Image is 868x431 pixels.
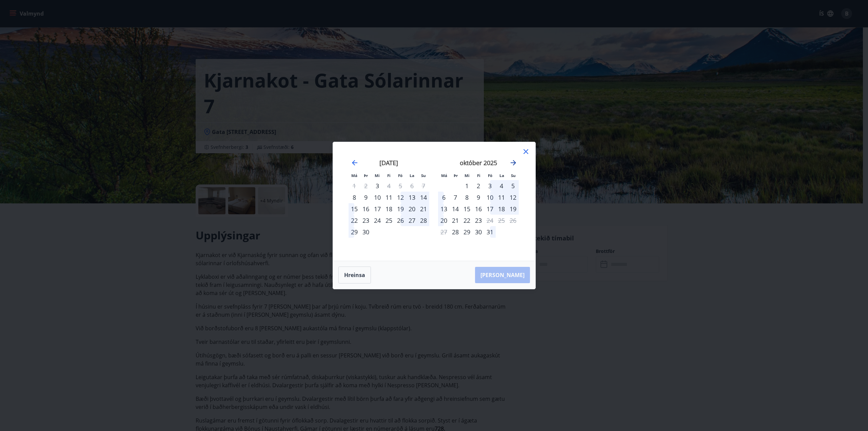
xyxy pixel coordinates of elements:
td: Choose mánudagur, 22. september 2025 as your check-in date. It’s available. [349,215,360,226]
td: Choose þriðjudagur, 14. október 2025 as your check-in date. It’s available. [450,203,461,215]
td: Choose sunnudagur, 14. september 2025 as your check-in date. It’s available. [418,192,429,203]
div: 20 [438,215,450,226]
td: Choose sunnudagur, 5. október 2025 as your check-in date. It’s available. [507,180,519,192]
small: Fi [477,173,480,178]
div: 7 [450,192,461,203]
td: Choose sunnudagur, 28. september 2025 as your check-in date. It’s available. [418,215,429,226]
td: Choose mánudagur, 8. september 2025 as your check-in date. It’s available. [349,192,360,203]
div: 30 [360,226,372,238]
td: Not available. föstudagur, 24. október 2025 [484,215,496,226]
div: 23 [360,215,372,226]
td: Not available. föstudagur, 5. september 2025 [395,180,406,192]
td: Choose miðvikudagur, 22. október 2025 as your check-in date. It’s available. [461,215,473,226]
div: 11 [496,192,507,203]
td: Choose mánudagur, 13. október 2025 as your check-in date. It’s available. [438,203,450,215]
td: Choose laugardagur, 20. september 2025 as your check-in date. It’s available. [406,203,418,215]
div: Aðeins útritun í boði [383,180,395,192]
div: 28 [418,215,429,226]
small: Mi [465,173,470,178]
td: Choose laugardagur, 18. október 2025 as your check-in date. It’s available. [496,203,507,215]
div: 12 [507,192,519,203]
div: 9 [473,192,484,203]
small: La [499,173,504,178]
div: 21 [418,203,429,215]
small: Su [511,173,516,178]
td: Choose föstudagur, 3. október 2025 as your check-in date. It’s available. [484,180,496,192]
td: Not available. sunnudagur, 7. september 2025 [418,180,429,192]
td: Choose föstudagur, 31. október 2025 as your check-in date. It’s available. [484,226,496,238]
div: 20 [406,203,418,215]
div: 22 [461,215,473,226]
div: 5 [507,180,519,192]
div: Aðeins innritun í boði [349,192,360,203]
td: Choose fimmtudagur, 11. september 2025 as your check-in date. It’s available. [383,192,395,203]
small: Mi [375,173,380,178]
div: 15 [349,203,360,215]
small: Fi [387,173,391,178]
td: Choose föstudagur, 26. september 2025 as your check-in date. It’s available. [395,215,406,226]
div: 29 [349,226,360,238]
div: 19 [507,203,519,215]
td: Choose þriðjudagur, 7. október 2025 as your check-in date. It’s available. [450,192,461,203]
button: Hreinsa [338,267,371,283]
td: Choose þriðjudagur, 16. september 2025 as your check-in date. It’s available. [360,203,372,215]
small: Þr [364,173,368,178]
td: Choose sunnudagur, 12. október 2025 as your check-in date. It’s available. [507,192,519,203]
td: Choose miðvikudagur, 15. október 2025 as your check-in date. It’s available. [461,203,473,215]
div: 17 [484,203,496,215]
td: Choose miðvikudagur, 29. október 2025 as your check-in date. It’s available. [461,226,473,238]
td: Choose mánudagur, 29. september 2025 as your check-in date. It’s available. [349,226,360,238]
strong: [DATE] [379,159,398,167]
td: Choose miðvikudagur, 3. september 2025 as your check-in date. It’s available. [372,180,383,192]
td: Choose þriðjudagur, 28. október 2025 as your check-in date. It’s available. [450,226,461,238]
td: Choose laugardagur, 4. október 2025 as your check-in date. It’s available. [496,180,507,192]
div: 18 [496,203,507,215]
small: Má [441,173,447,178]
div: Move backward to switch to the previous month. [351,159,359,167]
div: 3 [484,180,496,192]
td: Choose miðvikudagur, 10. september 2025 as your check-in date. It’s available. [372,192,383,203]
td: Choose miðvikudagur, 17. september 2025 as your check-in date. It’s available. [372,203,383,215]
td: Choose föstudagur, 12. september 2025 as your check-in date. It’s available. [395,192,406,203]
td: Not available. laugardagur, 6. september 2025 [406,180,418,192]
td: Choose sunnudagur, 19. október 2025 as your check-in date. It’s available. [507,203,519,215]
div: 16 [360,203,372,215]
div: Calendar [341,150,527,253]
div: 2 [473,180,484,192]
td: Choose þriðjudagur, 30. september 2025 as your check-in date. It’s available. [360,226,372,238]
div: 11 [383,192,395,203]
small: La [410,173,414,178]
div: 25 [383,215,395,226]
td: Choose laugardagur, 11. október 2025 as your check-in date. It’s available. [496,192,507,203]
div: 26 [395,215,406,226]
td: Choose þriðjudagur, 23. september 2025 as your check-in date. It’s available. [360,215,372,226]
div: 12 [395,192,406,203]
div: 27 [406,215,418,226]
div: 31 [484,226,496,238]
td: Choose fimmtudagur, 2. október 2025 as your check-in date. It’s available. [473,180,484,192]
div: Move forward to switch to the next month. [509,159,517,167]
div: 14 [450,203,461,215]
td: Choose miðvikudagur, 24. september 2025 as your check-in date. It’s available. [372,215,383,226]
td: Choose mánudagur, 20. október 2025 as your check-in date. It’s available. [438,215,450,226]
td: Choose föstudagur, 17. október 2025 as your check-in date. It’s available. [484,203,496,215]
div: 18 [383,203,395,215]
small: Su [421,173,426,178]
div: Aðeins innritun í boði [450,226,461,238]
td: Not available. sunnudagur, 26. október 2025 [507,215,519,226]
div: 8 [461,192,473,203]
td: Choose föstudagur, 19. september 2025 as your check-in date. It’s available. [395,203,406,215]
td: Choose þriðjudagur, 21. október 2025 as your check-in date. It’s available. [450,215,461,226]
div: Aðeins útritun í boði [484,215,496,226]
td: Choose fimmtudagur, 18. september 2025 as your check-in date. It’s available. [383,203,395,215]
div: 23 [473,215,484,226]
div: 17 [372,203,383,215]
div: 24 [372,215,383,226]
td: Choose mánudagur, 15. september 2025 as your check-in date. It’s available. [349,203,360,215]
strong: október 2025 [460,159,497,167]
small: Má [351,173,357,178]
td: Not available. mánudagur, 1. september 2025 [349,180,360,192]
td: Not available. laugardagur, 25. október 2025 [496,215,507,226]
td: Choose miðvikudagur, 1. október 2025 as your check-in date. It’s available. [461,180,473,192]
td: Choose þriðjudagur, 9. september 2025 as your check-in date. It’s available. [360,192,372,203]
